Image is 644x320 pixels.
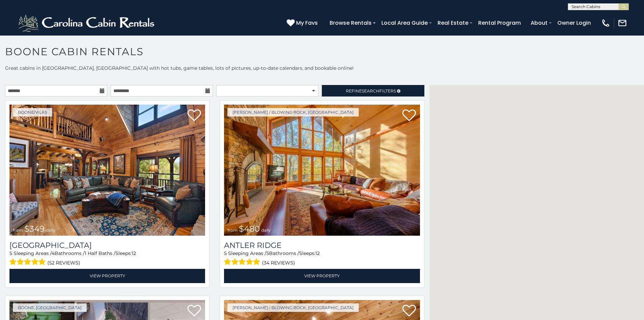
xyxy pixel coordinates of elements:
a: Rental Program [475,17,524,29]
a: [GEOGRAPHIC_DATA] [9,241,205,250]
span: daily [46,228,55,233]
div: Sleeping Areas / Bathrooms / Sleeps: [9,250,205,267]
a: Diamond Creek Lodge from $349 daily [9,105,205,236]
img: phone-regular-white.png [601,18,610,28]
a: RefineSearchFilters [322,85,424,97]
a: About [527,17,551,29]
a: [PERSON_NAME] / Blowing Rock, [GEOGRAPHIC_DATA] [227,303,359,312]
span: 4 [51,250,54,256]
img: Antler Ridge [224,105,420,236]
a: Browse Rentals [326,17,375,29]
a: Local Area Guide [378,17,431,29]
a: Add to favorites [402,304,416,318]
img: White-1-2.png [17,13,157,33]
span: My Favs [296,19,318,27]
span: 12 [315,250,320,256]
span: (34 reviews) [262,258,295,267]
span: 5 [224,250,227,256]
span: from [13,228,23,233]
span: 1 Half Baths / [85,250,115,256]
a: [PERSON_NAME] / Blowing Rock, [GEOGRAPHIC_DATA] [227,108,359,116]
div: Sleeping Areas / Bathrooms / Sleeps: [224,250,420,267]
a: Owner Login [554,17,594,29]
a: Add to favorites [187,109,201,123]
span: $349 [24,224,45,234]
a: Add to favorites [402,109,416,123]
span: from [227,228,238,233]
span: 12 [132,250,136,256]
span: 5 [9,250,12,256]
a: Antler Ridge from $480 daily [224,105,420,236]
span: 5 [266,250,269,256]
a: Boone/Vilas [13,108,52,116]
span: $480 [239,224,260,234]
span: Search [362,88,379,93]
a: My Favs [287,19,319,27]
a: View Property [224,269,420,283]
img: mail-regular-white.png [618,18,627,28]
span: Refine Filters [346,88,396,93]
a: Boone, [GEOGRAPHIC_DATA] [13,303,87,312]
span: daily [261,228,271,233]
a: Antler Ridge [224,241,420,250]
h3: Diamond Creek Lodge [9,241,205,250]
img: Diamond Creek Lodge [9,105,205,236]
span: (52 reviews) [47,258,80,267]
a: View Property [9,269,205,283]
a: Real Estate [434,17,472,29]
a: Add to favorites [187,304,201,318]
